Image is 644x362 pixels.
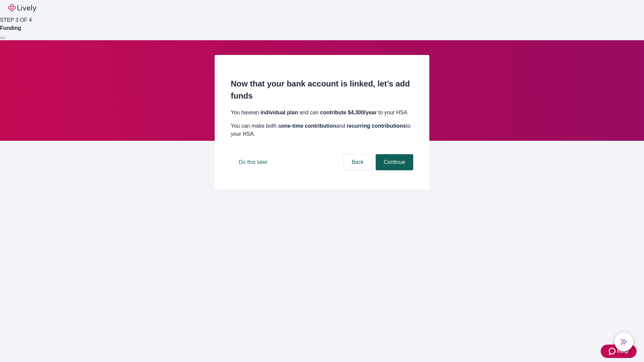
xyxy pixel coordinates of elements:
[617,347,629,355] span: Help
[601,345,637,358] button: Zendesk support iconHelp
[8,4,36,12] img: Lively
[320,110,377,115] strong: contribute $4,300 /year
[614,333,633,351] button: chat
[231,154,275,170] button: Do this later
[231,78,413,102] h2: Now that your bank account is linked, let’s add funds
[376,154,413,170] button: Continue
[231,122,413,138] p: You can make both a and to your HSA.
[621,339,627,345] svg: Lively AI Assistant
[343,154,372,170] button: Back
[346,123,406,129] strong: recurring contributions
[281,123,336,129] strong: one-time contribution
[231,109,413,117] p: You have an and can to your HSA.
[609,347,617,355] svg: Zendesk support icon
[260,110,298,115] strong: individual plan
